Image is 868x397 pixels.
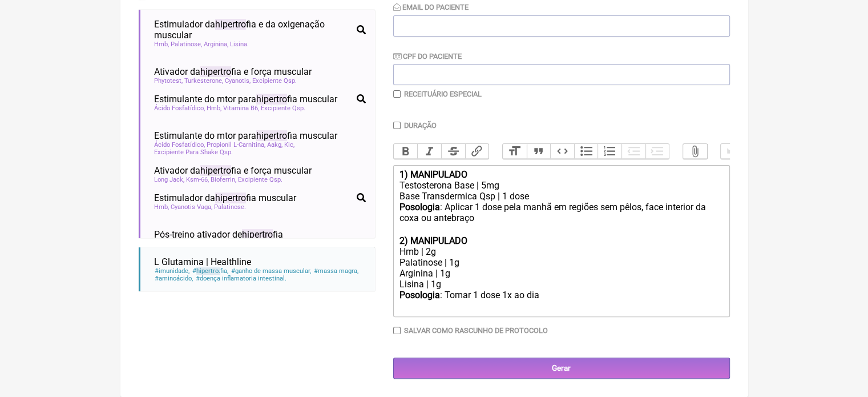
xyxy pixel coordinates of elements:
div: Base Transdermica Qsp | 1 dose [399,191,723,202]
span: Ativador da fia e força muscular [154,165,312,176]
strong: Posologia [399,202,439,212]
span: Aakg [267,141,282,149]
span: Cyanotis Vaga [171,203,212,211]
strong: 2) MANIPULADO [399,235,467,246]
span: L Glutamina | Healthline [154,256,251,267]
span: Excipiente Qsp [252,77,297,85]
button: Increase Level [645,144,669,159]
div: Testosterona Base | 5mg [399,180,723,191]
span: doença inflamatoria intestinal [195,275,287,282]
span: Estimulador da fia e da oxigenação muscular [154,19,352,41]
span: Hmb [207,105,221,112]
div: : Tomar 1 dose 1x ao dia ㅤ [399,290,723,312]
span: Pós-treino ativador de fia [154,229,283,240]
span: Phytotest [154,77,183,85]
span: Long Jack [154,176,184,183]
label: Salvar como rascunho de Protocolo [404,326,548,335]
span: hipertro [215,193,246,203]
label: CPF do Paciente [393,52,462,61]
input: Gerar [393,358,730,379]
span: Hmb [154,41,169,48]
span: Ácido Fosfatídico [154,105,205,112]
span: Turkesterone [184,77,223,85]
span: Bioferrin [211,176,236,183]
strong: Posologia [399,290,439,300]
span: Estimulante do mtor para fia muscular [154,94,337,105]
span: Palatinose [171,41,202,48]
span: hipertro [200,66,231,77]
span: hipertro [200,165,231,176]
span: Ativador da fia e força muscular [154,66,312,77]
span: ganho de massa muscular [231,267,312,275]
label: Email do Paciente [393,3,469,11]
button: Code [550,144,574,159]
div: Palatinose | 1g [399,257,723,268]
button: Quote [527,144,551,159]
button: Link [465,144,489,159]
span: Cyanotis [225,77,251,85]
span: Arginina [204,41,228,48]
div: Arginina | 1g [399,268,723,279]
div: Lisina | 1g [399,279,723,290]
button: Attach Files [683,144,707,159]
label: Receituário Especial [404,90,482,98]
span: hipertro [196,267,220,275]
span: fia [192,267,229,275]
span: Excipiente Qsp [238,176,282,183]
button: Italic [417,144,441,159]
span: Ácido Fosfatídico [154,141,205,149]
span: imunidade [154,267,190,275]
span: Ksm-66 [186,176,209,183]
span: Hmb [154,203,169,211]
span: Palatinose [214,203,246,211]
span: massa magra [313,267,359,275]
button: Strikethrough [441,144,465,159]
span: hipertro [242,229,273,240]
span: hipertro [256,94,287,105]
button: Decrease Level [621,144,645,159]
span: Excipiente Qsp [261,105,305,112]
span: Lisina [230,41,249,48]
div: Hmb | 2g [399,246,723,257]
span: Vitamina B6 [223,105,259,112]
span: aminoácido [154,275,193,282]
span: Propionil L-Carnitina [207,141,265,149]
button: Bold [394,144,418,159]
button: Undo [721,144,745,159]
span: Excipiente Para Shake Qsp [154,149,233,156]
span: Kic [284,141,294,149]
span: hipertro [256,130,287,141]
strong: 1) MANIPULADO [399,169,467,180]
span: hipertro [215,19,246,30]
span: Estimulador da fia muscular [154,193,296,203]
div: : Aplicar 1 dose pela manhã em regiões sem pêlos, face interior da coxa ou antebraço ㅤ [399,202,723,235]
button: Heading [503,144,527,159]
button: Bullets [574,144,598,159]
span: Estimulante do mtor para fia muscular [154,130,337,141]
button: Numbers [597,144,621,159]
label: Duração [404,121,437,130]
